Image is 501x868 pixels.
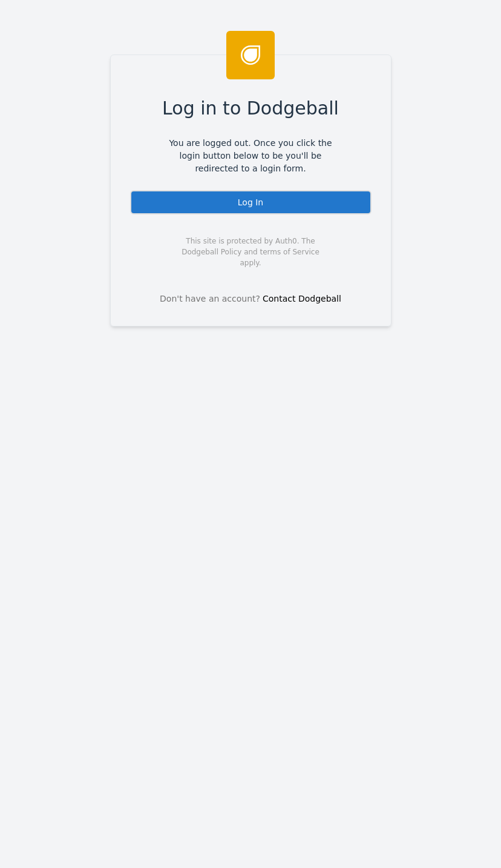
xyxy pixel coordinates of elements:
span: You are logged out. Once you click the login button below to be you'll be redirected to a login f... [160,137,341,175]
span: This site is protected by Auth0. The Dodgeball Policy and terms of Service apply. [171,236,330,268]
div: Log In [130,190,372,214]
a: Contact Dodgeball [263,294,341,303]
span: Log in to Dodgeball [162,94,339,122]
span: Don't have an account? [160,293,260,305]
